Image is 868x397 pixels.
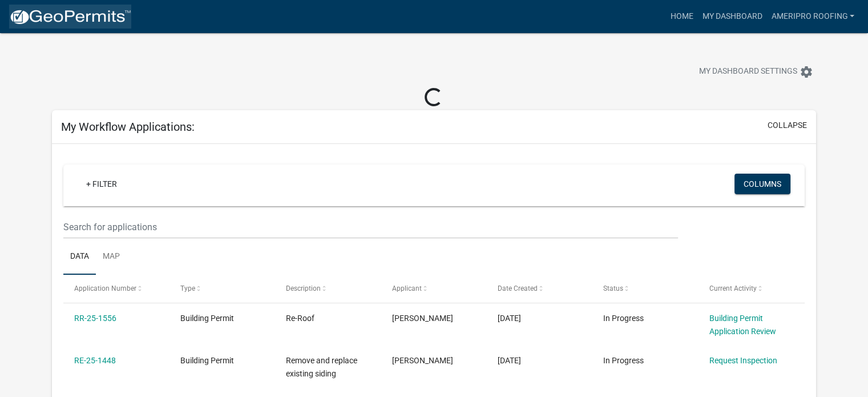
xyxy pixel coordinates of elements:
a: RE-25-1448 [74,356,116,365]
span: Building Permit [180,356,234,365]
datatable-header-cell: Type [169,275,274,302]
span: In Progress [603,314,644,323]
datatable-header-cell: Description [275,275,381,302]
a: + Filter [77,174,126,194]
span: Kevin Gray [392,314,453,323]
i: settings [800,65,813,79]
span: Re-Roof [286,314,314,323]
button: collapse [768,119,807,131]
datatable-header-cell: Current Activity [699,275,804,302]
span: Description [286,284,321,292]
input: Search for applications [63,215,678,239]
span: Kevin Gray [392,356,453,365]
datatable-header-cell: Applicant [381,275,486,302]
h5: My Workflow Applications: [61,120,195,134]
a: Home [665,6,697,27]
datatable-header-cell: Status [592,275,698,302]
span: Application Number [74,284,136,292]
a: Request Inspection [709,356,777,365]
span: Type [180,284,195,292]
datatable-header-cell: Application Number [63,275,169,302]
span: In Progress [603,356,644,365]
a: My Dashboard [697,6,766,27]
span: 08/20/2025 [498,314,521,323]
datatable-header-cell: Date Created [487,275,592,302]
a: Map [96,239,127,275]
span: Building Permit [180,314,234,323]
a: Ameripro Roofing [766,6,859,27]
span: Remove and replace existing siding [286,356,357,378]
a: RR-25-1556 [74,314,116,323]
a: Data [63,239,96,275]
span: Applicant [392,284,422,292]
a: Building Permit Application Review [709,314,776,336]
button: Columns [734,174,790,194]
span: 08/07/2025 [498,356,521,365]
span: Date Created [498,284,538,292]
span: My Dashboard Settings [699,65,797,79]
span: Status [603,284,623,292]
span: Current Activity [709,284,757,292]
button: My Dashboard Settingssettings [690,61,822,83]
